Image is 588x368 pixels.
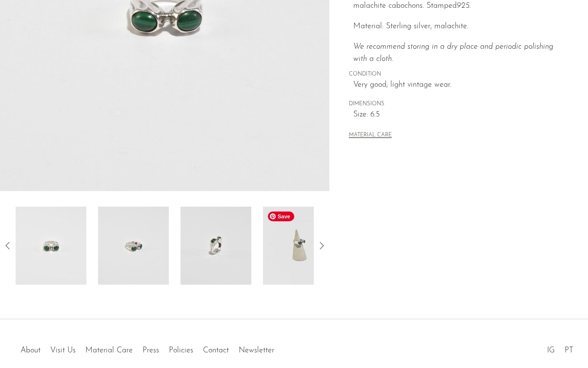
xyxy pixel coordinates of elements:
a: Contact [203,347,229,354]
a: Policies [169,347,193,354]
img: Silver Malachite Ring [16,207,86,285]
a: Visit Us [50,347,76,354]
span: CONDITION [349,70,568,79]
span: Size: 6.5 [353,109,568,121]
a: Press [142,347,159,354]
i: We recommend storing in a dry place and periodic polishing with a cloth. [353,43,553,63]
a: About [20,347,41,354]
span: Very good; light vintage wear. [353,79,568,92]
ul: Quick links [16,339,279,357]
button: MATERIAL CARE [349,132,392,139]
span: DIMENSIONS [349,100,568,109]
span: Save [268,212,294,221]
ul: Social Medias [542,339,578,357]
img: Silver Malachite Ring [98,207,169,285]
img: Silver Malachite Ring [263,207,334,285]
a: PT [565,347,573,354]
img: Silver Malachite Ring [181,207,251,285]
a: IG [547,347,555,354]
p: Material: Sterling silver, malachite. [353,20,568,33]
em: 925. [457,2,471,10]
a: Material Care [85,347,133,354]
